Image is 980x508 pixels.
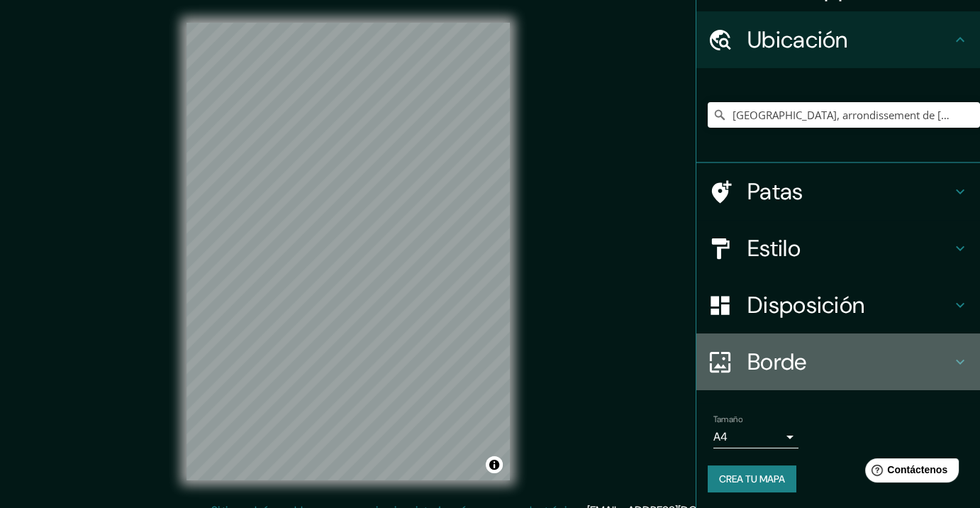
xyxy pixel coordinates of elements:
canvas: Mapa [186,23,510,480]
font: A4 [713,429,728,444]
div: Ubicación [696,11,980,68]
div: A4 [713,426,798,448]
div: Estilo [696,220,980,277]
font: Borde [747,347,807,377]
font: Crea tu mapa [719,473,785,485]
button: Crea tu mapa [708,465,796,492]
font: Patas [747,177,803,206]
font: Disposición [747,290,864,320]
font: Tamaño [713,414,742,425]
button: Activar o desactivar atribución [486,456,503,473]
div: Disposición [696,277,980,333]
div: Borde [696,333,980,390]
iframe: Lanzador de widgets de ayuda [854,453,964,492]
div: Patas [696,163,980,220]
font: Estilo [747,233,801,263]
font: Ubicación [747,25,848,55]
input: Elige tu ciudad o zona [708,102,980,128]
